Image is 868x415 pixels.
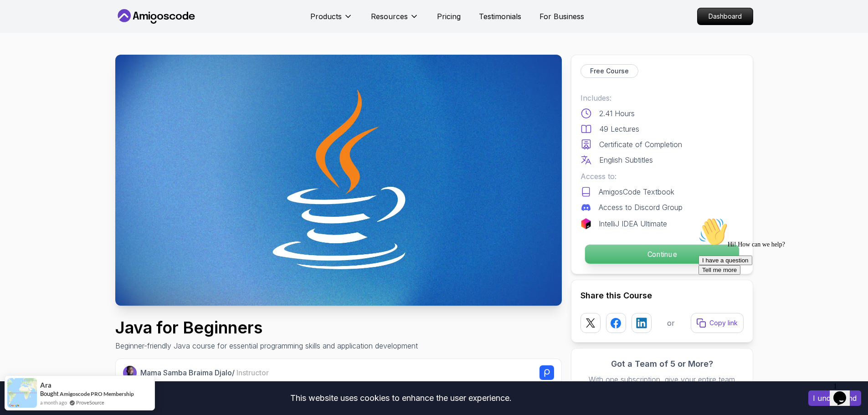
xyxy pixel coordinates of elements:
[310,11,342,22] p: Products
[539,11,584,22] a: For Business
[599,123,639,134] p: 49 Lectures
[667,318,675,328] p: or
[437,11,461,22] a: Pricing
[580,218,591,229] img: jetbrains logo
[599,202,683,213] p: Access to Discord Group
[4,51,46,61] button: Tell me more
[40,399,67,406] span: a month ago
[60,390,134,397] a: Amigoscode PRO Membership
[40,381,51,389] span: Ara
[236,368,269,377] span: Instructor
[830,379,859,406] iframe: chat widget
[115,340,418,351] p: Beginner-friendly Java course for essential programming skills and application development
[599,139,682,150] p: Certificate of Completion
[585,245,739,264] p: Continue
[4,4,168,61] div: 👋Hi! How can we help?I have a questionTell me more
[580,358,744,370] h3: Got a Team of 5 or More?
[584,244,739,264] button: Continue
[4,27,90,34] span: Hi! How can we help?
[695,214,859,374] iframe: chat widget
[371,11,419,29] button: Resources
[4,42,57,51] button: I have a question
[76,399,104,406] a: ProveSource
[140,367,269,378] p: Mama Samba Braima Djalo /
[580,289,744,302] h2: Share this Course
[697,8,753,25] a: Dashboard
[580,92,744,103] p: Includes:
[371,11,408,22] p: Resources
[691,313,744,333] button: Copy link
[808,390,861,406] button: Accept cookies
[310,11,353,29] button: Products
[7,388,795,408] div: This website uses cookies to enhance the user experience.
[599,186,674,197] p: AmigosCode Textbook
[698,8,753,25] p: Dashboard
[4,4,33,33] img: :wave:
[115,318,418,337] h1: Java for Beginners
[599,218,667,229] p: IntelliJ IDEA Ultimate
[599,154,653,165] p: English Subtitles
[115,55,562,306] img: java-for-beginners_thumbnail
[123,366,137,380] img: Nelson Djalo
[479,11,521,22] a: Testimonials
[580,171,744,182] p: Access to:
[40,390,59,397] span: Bought
[7,378,37,408] img: provesource social proof notification image
[590,67,629,76] p: Free Course
[580,374,744,396] p: With one subscription, give your entire team access to all courses and features.
[599,108,635,119] p: 2.41 Hours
